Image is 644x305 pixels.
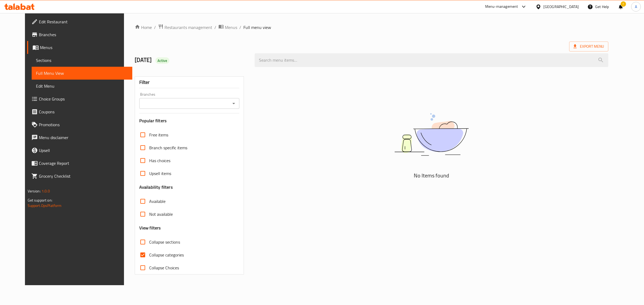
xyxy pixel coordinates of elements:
[40,44,128,51] span: Menus
[135,56,248,64] h2: [DATE]
[39,121,128,128] span: Promotions
[149,265,179,271] span: Collapse Choices
[149,211,173,217] span: Not available
[39,160,128,166] span: Coverage Report
[139,225,161,231] h3: View filters
[42,188,50,195] span: 1.0.0
[27,144,133,157] a: Upsell
[255,53,608,67] input: search
[149,198,166,204] span: Available
[27,131,133,144] a: Menu disclaimer
[39,134,128,141] span: Menu disclaimer
[139,77,239,88] div: Filter
[28,202,62,209] a: Support.OpsPlatform
[149,157,170,164] span: Has choices
[364,99,499,170] img: dish.svg
[139,184,173,190] h3: Availability filters
[27,105,133,118] a: Coupons
[635,4,637,10] span: A
[32,54,133,67] a: Sections
[27,170,133,183] a: Grocery Checklist
[543,4,579,10] div: [GEOGRAPHIC_DATA]
[149,239,180,245] span: Collapse sections
[214,24,216,31] li: /
[39,31,128,38] span: Branches
[32,80,133,92] a: Edit Menu
[27,92,133,105] a: Choice Groups
[28,197,52,204] span: Get support on:
[27,15,133,28] a: Edit Restaurant
[573,43,604,50] span: Export Menu
[149,252,184,258] span: Collapse categories
[27,41,133,54] a: Menus
[36,57,128,64] span: Sections
[36,83,128,89] span: Edit Menu
[27,118,133,131] a: Promotions
[364,171,499,180] h5: No Items found
[230,100,237,107] button: Open
[164,24,212,31] span: Restaurants management
[155,57,169,64] div: Active
[135,24,609,31] nav: breadcrumb
[154,24,156,31] li: /
[149,132,168,138] span: Free items
[27,157,133,170] a: Coverage Report
[155,58,169,63] span: Active
[139,118,239,124] h3: Popular filters
[569,42,608,51] span: Export Menu
[39,109,128,115] span: Coupons
[39,18,128,25] span: Edit Restaurant
[218,24,237,31] a: Menus
[239,24,241,31] li: /
[149,144,187,151] span: Branch specific items
[36,70,128,76] span: Full Menu View
[27,28,133,41] a: Branches
[243,24,271,31] span: Full menu view
[39,173,128,179] span: Grocery Checklist
[32,67,133,80] a: Full Menu View
[225,24,237,31] span: Menus
[149,170,171,177] span: Upsell items
[39,96,128,102] span: Choice Groups
[158,24,212,31] a: Restaurants management
[39,147,128,154] span: Upsell
[485,3,518,10] div: Menu-management
[135,24,152,31] a: Home
[28,188,41,195] span: Version:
